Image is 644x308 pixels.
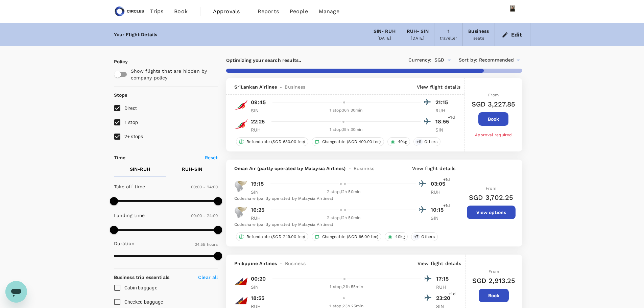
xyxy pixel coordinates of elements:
span: Business [354,165,374,172]
span: Changeable (SGD 66.00 fee) [319,234,381,240]
div: Changeable (SGD 66.00 fee) [312,232,382,241]
p: SIN - RUH [130,166,150,172]
span: Direct [124,105,137,111]
button: View options [467,206,516,219]
span: - [346,165,354,172]
p: Time [114,154,126,161]
p: 21:15 [435,98,452,106]
p: Duration [114,240,135,247]
span: Trips [150,7,163,16]
p: RUH [436,284,453,290]
span: +1d [443,203,450,209]
span: Oman Air (partly operated by Malaysia Airlines) [234,165,346,172]
div: [DATE] [411,35,424,42]
iframe: Button to launch messaging window [5,281,27,303]
span: 40kg [395,139,410,145]
div: 1 [448,28,450,35]
strong: Stops [114,92,127,98]
p: Clear all [198,274,218,281]
div: [DATE] [378,35,391,42]
p: Policy [114,58,120,65]
span: Refundable (SGD 630.00 fee) [244,139,308,145]
span: Business [285,260,306,267]
div: 1 stop , 16h 30min [272,107,421,114]
h6: SGD 3,227.85 [472,99,516,110]
span: 40kg [392,234,407,240]
p: Reset [205,154,218,161]
span: From [488,269,499,274]
span: Book [174,7,188,16]
span: + 7 [413,234,420,240]
p: 19:15 [251,180,264,188]
h6: SGD 3,702.25 [469,192,513,203]
div: 1 stop , 21h 55min [272,284,421,290]
div: Your Flight Details [114,31,158,39]
p: SIN [251,189,268,195]
p: Show flights that are hidden by company policy [131,68,213,81]
img: PR [234,294,248,307]
span: Sort by : [459,56,477,64]
span: Philippine Airlines [234,260,277,267]
div: Codeshare (partly operated by Malaysia Airlines) [234,221,448,228]
button: Book [478,112,508,126]
p: 10:15 [431,206,448,214]
span: + 9 [415,139,423,145]
span: From [486,186,496,191]
div: traveller [440,35,457,42]
p: View flight details [417,84,460,90]
img: UL [234,117,248,131]
div: 40kg [387,137,410,146]
div: seats [473,35,484,42]
button: Open [445,55,454,65]
span: Manage [319,7,339,16]
span: +1d [448,114,455,121]
span: 1 stop [124,120,138,125]
span: Checked baggage [124,299,163,305]
div: +7Others [411,232,438,241]
p: 23:20 [436,294,453,302]
div: Refundable (SGD 249.00 fee) [236,232,308,241]
div: 2 stop , 12h 50min [272,215,416,221]
div: RUH - SIN [407,28,429,35]
span: Cabin baggage [124,285,157,290]
span: 00:00 - 24:00 [191,185,218,189]
span: Changeable (SGD 400.00 fee) [319,139,384,145]
span: From [488,93,499,97]
div: SIN - RUH [374,28,396,35]
p: 03:05 [431,180,448,188]
span: People [290,7,308,16]
p: RUH [251,126,268,133]
span: Approval required [475,133,512,137]
img: PR [234,275,248,288]
p: SIN [251,107,268,114]
img: Azizi Ratna Yulis Mohd Zin [506,5,520,18]
p: Optimizing your search results.. [226,57,374,64]
div: 2 stop , 12h 50min [272,189,416,195]
p: View flight details [412,165,456,172]
span: 00:00 - 24:00 [191,213,218,218]
div: Refundable (SGD 630.00 fee) [236,137,308,146]
span: Business [285,84,305,90]
span: Others [422,139,440,145]
p: 16:25 [251,206,265,214]
img: Circles [114,4,145,19]
span: Reports [258,7,279,16]
div: Business [468,28,489,35]
p: 17:15 [436,275,453,283]
span: Others [419,234,437,240]
div: +9Others [413,137,440,146]
button: Book [479,289,509,302]
p: RUH [435,107,452,114]
span: Recommended [479,56,514,64]
span: - [277,84,285,90]
p: 18:55 [435,118,452,126]
p: 18:55 [251,294,265,302]
span: 34.55 hours [195,242,218,247]
span: Refundable (SGD 249.00 fee) [244,234,308,240]
p: 09:45 [251,98,266,106]
button: Edit [500,29,525,40]
p: 22:25 [251,118,265,126]
div: 1 stop , 15h 30min [272,126,421,133]
span: Approvals [213,7,247,16]
span: - [277,260,285,267]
